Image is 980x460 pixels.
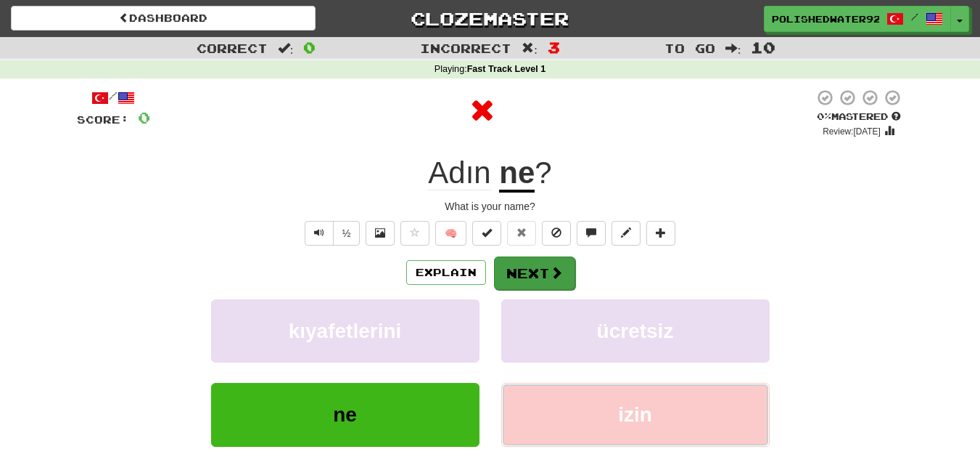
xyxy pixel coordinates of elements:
button: ne [211,383,479,446]
button: Add to collection (alt+a) [646,221,675,246]
span: / [911,12,918,22]
button: kıyafetlerini [211,299,479,363]
button: izin [501,383,770,446]
span: : [278,42,294,55]
span: Score: [77,113,129,126]
button: Set this sentence to 100% Mastered (alt+m) [472,221,501,246]
span: 10 [751,39,775,56]
a: Dashboard [11,6,316,31]
button: Edit sentence (alt+d) [612,221,641,246]
div: What is your name? [77,199,904,214]
button: Explain [406,260,486,285]
div: Mastered [814,110,904,124]
span: PolishedWater9245 [772,12,879,25]
u: ne [499,156,535,193]
span: ücretsiz [597,320,674,342]
button: 🧠 [435,221,466,246]
span: Adın [428,156,490,190]
button: Reset to 0% Mastered (alt+r) [507,221,536,246]
div: Text-to-speech controls [302,221,361,246]
span: : [725,42,741,55]
span: : [522,42,538,55]
span: kıyafetlerini [289,320,402,342]
button: ücretsiz [501,299,770,363]
span: 0 [303,39,316,56]
a: PolishedWater9245 / [764,6,951,32]
button: Next [494,257,575,290]
span: 0 % [817,110,831,122]
strong: Fast Track Level 1 [467,64,546,74]
span: izin [618,403,652,426]
span: ne [333,403,357,426]
button: Discuss sentence (alt+u) [577,221,606,246]
span: Correct [197,41,268,55]
span: To go [664,41,715,55]
button: Ignore sentence (alt+i) [542,221,571,246]
small: Review: [DATE] [823,126,881,137]
span: 3 [548,39,560,56]
span: Incorrect [420,41,511,55]
button: Show image (alt+x) [366,221,395,246]
span: 0 [138,108,150,126]
div: / [77,89,150,107]
a: Clozemaster [337,6,642,31]
button: Favorite sentence (alt+f) [400,221,429,246]
button: ½ [333,221,361,246]
button: Play sentence audio (ctl+space) [305,221,334,246]
span: ? [535,156,551,190]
